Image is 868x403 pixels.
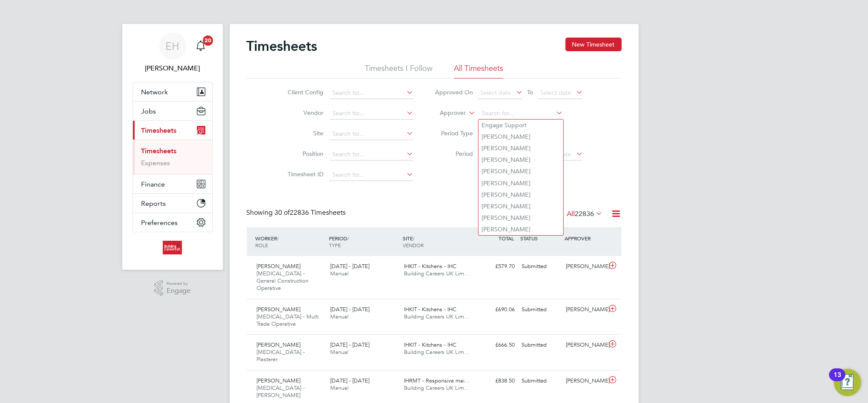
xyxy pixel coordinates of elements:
span: IHRMT - Responsive mai… [404,377,470,384]
label: Client Config [285,88,323,96]
div: APPROVER [562,231,607,246]
label: Vendor [285,109,323,117]
input: Search for... [329,149,413,161]
a: 20 [192,32,209,60]
a: Powered byEngage [154,280,190,296]
span: TYPE [329,242,341,248]
div: Submitted [519,338,563,352]
input: Search for... [329,87,413,99]
div: £690.06 [474,303,519,317]
input: Search for... [479,108,563,120]
button: Open Resource Center, 13 new notifications [834,369,861,396]
a: EH[PERSON_NAME] [133,32,213,73]
span: Manual [330,313,349,320]
input: Search for... [329,128,413,140]
span: 22836 Timesheets [275,208,346,217]
span: Building Careers UK Lim… [404,348,470,356]
span: Select date [540,89,571,96]
span: 30 of [275,208,290,217]
label: Position [285,150,323,158]
img: buildingcareersuk-logo-retina.png [163,241,182,254]
a: Timesheets [141,147,177,155]
input: Search for... [329,169,413,181]
a: Go to home page [133,241,213,254]
span: Manual [330,384,349,391]
div: £838.50 [474,374,519,388]
div: £579.70 [474,260,519,274]
span: Reports [141,199,166,207]
span: IHKIT - Kitchens - IHC [404,341,456,348]
div: STATUS [519,231,563,246]
li: [PERSON_NAME] [479,224,563,235]
li: [PERSON_NAME] [479,131,563,143]
div: WORKER [254,231,327,253]
div: [PERSON_NAME] [562,260,607,274]
span: [PERSON_NAME] [257,306,301,313]
li: Engage Support [479,120,563,131]
li: [PERSON_NAME] [479,212,563,224]
nav: Main navigation [122,24,223,270]
li: All Timesheets [454,63,503,79]
span: [MEDICAL_DATA] - Multi Trade Operative [257,313,319,327]
div: Submitted [519,303,563,317]
span: [DATE] - [DATE] [330,306,369,313]
span: TOTAL [499,235,514,242]
span: Engage [167,287,190,295]
label: Timesheet ID [285,170,323,178]
span: Manual [330,348,349,356]
span: Jobs [141,107,156,115]
span: IHKIT - Kitchens - IHC [404,306,456,313]
label: Site [285,129,323,137]
div: [PERSON_NAME] [562,338,607,352]
span: [MEDICAL_DATA] - Plasterer [257,348,305,363]
span: To [525,87,536,98]
span: Building Careers UK Lim… [404,313,470,320]
span: EH [165,41,179,52]
span: / [347,235,349,242]
span: [MEDICAL_DATA] - [PERSON_NAME] [257,384,305,399]
button: Preferences [133,213,212,232]
label: Period Type [435,129,473,137]
label: All [567,210,603,218]
h2: Timesheets [247,38,317,55]
button: New Timesheet [565,38,622,51]
span: ROLE [256,242,268,248]
span: [DATE] - [DATE] [330,263,369,270]
div: Status [542,208,605,220]
span: VENDOR [403,242,424,248]
span: 22836 [575,210,594,218]
div: 13 [833,375,841,386]
span: Emma Hughes [133,63,213,73]
span: Preferences [141,219,178,227]
div: SITE [401,231,474,253]
button: Reports [133,194,212,213]
button: Finance [133,175,212,193]
div: £666.50 [474,338,519,352]
span: Network [141,88,168,96]
input: Search for... [329,108,413,120]
span: [PERSON_NAME] [257,377,301,384]
label: Period [435,150,473,158]
button: Timesheets [133,121,212,140]
span: Timesheets [141,126,177,134]
div: PERIOD [327,231,401,253]
label: Approved On [435,88,473,96]
div: [PERSON_NAME] [562,374,607,388]
div: Submitted [519,374,563,388]
span: [DATE] - [DATE] [330,377,369,384]
span: [PERSON_NAME] [257,263,301,270]
li: Timesheets I Follow [365,63,433,79]
span: Building Careers UK Lim… [404,270,470,277]
button: Jobs [133,102,212,120]
li: [PERSON_NAME] [479,143,563,154]
span: Building Careers UK Lim… [404,384,470,391]
span: Finance [141,180,165,188]
div: Timesheets [133,140,212,174]
span: [MEDICAL_DATA] - General Construction Operative [257,270,309,292]
li: [PERSON_NAME] [479,166,563,177]
span: / [413,235,415,242]
span: Manual [330,270,349,277]
button: Network [133,82,212,101]
span: 20 [203,35,213,46]
li: [PERSON_NAME] [479,154,563,166]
